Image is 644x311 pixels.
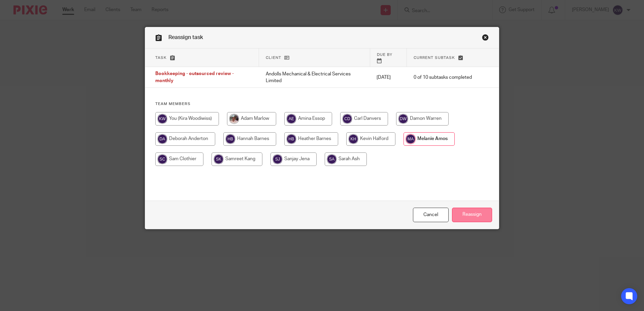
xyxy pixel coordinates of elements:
p: [DATE] [377,74,400,81]
span: Due by [377,53,392,57]
h4: Team members [155,101,489,107]
span: Bookkeeping - outsourced review - monthly [155,72,234,83]
span: Client [266,56,281,60]
span: Reassign task [168,35,203,40]
a: Close this dialog window [482,34,489,43]
span: Current subtask [414,56,455,60]
span: Task [155,56,167,60]
a: Close this dialog window [413,208,449,222]
input: Reassign [452,208,492,222]
p: Andolls Mechanical & Electrical Services Limited [266,71,363,84]
td: 0 of 10 subtasks completed [407,67,479,88]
